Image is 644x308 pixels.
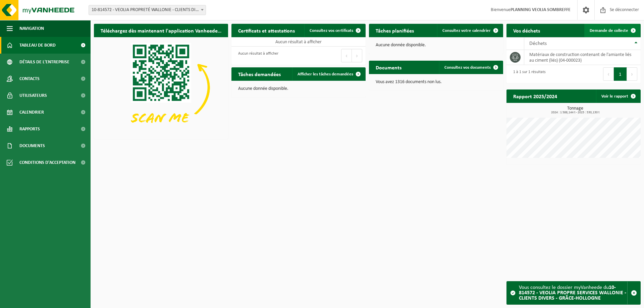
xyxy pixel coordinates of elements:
[603,67,614,81] button: Précédent
[92,7,245,12] font: 10-814572 - VEOLIA PROPRETÉ WALLONIE - CLIENTS DIVERS - GRÂCE-HOLLOGNE
[614,67,627,81] button: 1
[19,76,40,81] font: Contacts
[444,65,491,70] font: Consultez vos documents
[352,49,362,62] button: Suivant
[238,86,288,91] font: Aucune donnée disponible.
[590,28,628,33] font: Demande de collecte
[101,28,223,34] font: Téléchargez dès maintenant l'application Vanheede+ !
[511,7,571,12] font: PLANNING VEOLIA SOMBREFFE
[376,43,426,48] font: Aucune donnée disponible.
[513,28,540,34] font: Vos déchets
[584,24,640,37] a: Demande de collecte
[89,5,206,15] span: 10-814572 - VEOLIA PROPRETÉ WALLONIE - CLIENTS DIVERS - GRÂCE-HOLLOGNE
[619,72,622,77] font: 1
[376,79,442,84] font: Vous avez 1316 documents non lus.
[529,41,547,46] font: Déchets
[238,28,295,34] font: Certificats et attestations
[292,67,365,81] a: Afficher les tâches demandées
[19,143,45,148] font: Documents
[19,26,44,31] font: Navigation
[19,127,40,132] font: Rapports
[491,7,511,12] font: Bienvenue
[376,28,414,34] font: Tâches planifiées
[442,28,491,33] font: Consultez votre calendrier
[89,5,206,15] span: 10-814572 - VEOLIA PROPRETÉ WALLONIE - CLIENTS DIVERS - GRÂCE-HOLLOGNE
[513,70,546,74] font: 1 à 1 sur 1 résultats
[310,28,353,33] font: Consultez vos certificats
[304,24,365,37] a: Consultez vos certificats
[238,72,281,77] font: Tâches demandées
[19,43,56,48] font: Tableau de bord
[627,67,637,81] button: Suivant
[519,285,609,290] font: Vous consultez le dossier myVanheede du
[376,65,401,71] font: Documents
[596,89,640,103] a: Voir le rapport
[19,60,69,65] font: Détails de l'entreprise
[19,160,75,165] font: Conditions d'acceptation
[275,40,322,45] font: Aucun résultat à afficher
[601,94,628,99] font: Voir le rapport
[567,106,583,111] font: Tonnage
[551,111,599,114] font: 2024 : 1 588,144 t - 2025 : 530,130 t
[610,7,639,12] font: Se déconnecter
[519,285,626,301] font: 10-814572 - VEOLIA PROPRE SERVICES WALLONIE - CLIENTS DIVERS - GRÂCE-HOLLOGNE
[529,52,631,63] font: matériaux de construction contenant de l'amiante liés au ciment (liés) (04-000023)
[341,49,352,62] button: Précédent
[439,61,502,74] a: Consultez vos documents
[94,37,228,138] img: Téléchargez l'application VHEPlus
[437,24,502,37] a: Consultez votre calendrier
[298,72,353,76] font: Afficher les tâches demandées
[19,110,44,115] font: Calendrier
[238,52,278,56] font: Aucun résultat à afficher
[19,93,47,98] font: Utilisateurs
[513,94,557,100] font: Rapport 2025/2024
